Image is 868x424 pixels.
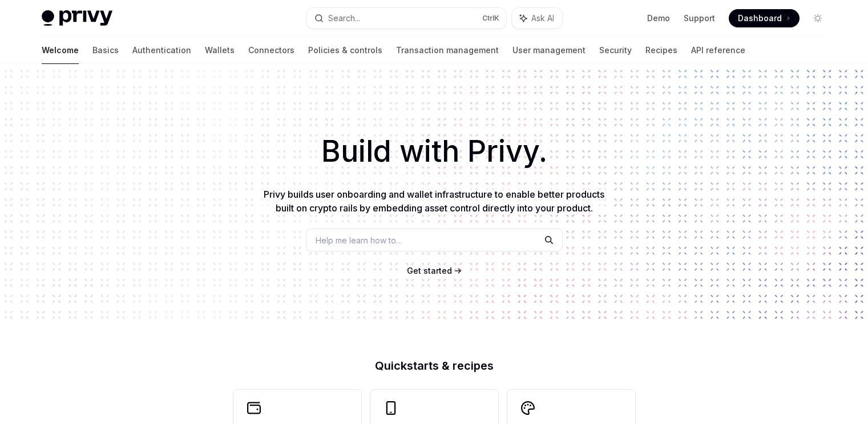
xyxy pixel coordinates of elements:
button: Search...CtrlK [306,8,506,29]
span: Dashboard [738,13,782,24]
a: API reference [691,37,745,64]
img: light logo [42,10,112,26]
div: Search... [328,11,360,25]
a: Connectors [248,37,294,64]
button: Ask AI [512,8,562,29]
a: Security [599,37,632,64]
a: Welcome [42,37,79,64]
a: Basics [92,37,119,64]
a: Support [684,13,715,24]
h2: Quickstarts & recipes [233,360,635,371]
a: Demo [647,13,670,24]
a: Wallets [205,37,235,64]
span: Get started [407,266,452,275]
a: Transaction management [396,37,499,64]
a: Recipes [645,37,677,64]
a: Authentication [132,37,191,64]
span: Help me learn how to… [316,234,402,246]
h1: Build with Privy. [18,129,850,174]
a: User management [512,37,586,64]
span: Privy builds user onboarding and wallet infrastructure to enable better products built on crypto ... [264,189,604,214]
span: Ask AI [531,13,554,24]
span: Ctrl K [482,14,499,23]
a: Policies & controls [308,37,382,64]
a: Get started [407,265,452,277]
button: Toggle dark mode [809,9,827,27]
a: Dashboard [729,9,800,27]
